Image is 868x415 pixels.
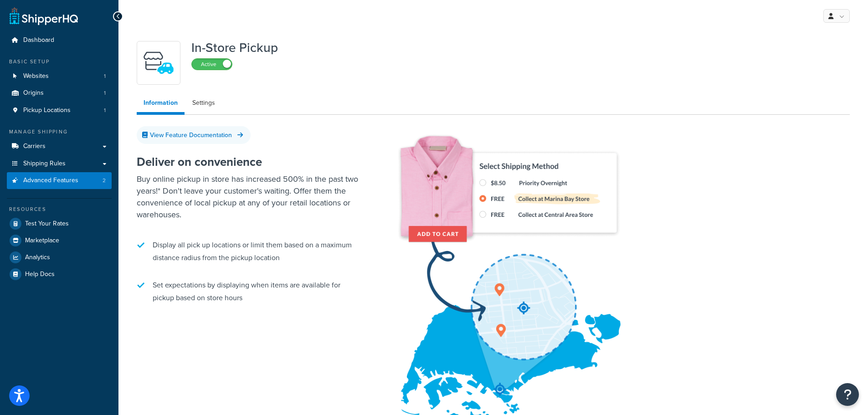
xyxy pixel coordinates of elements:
p: Buy online pickup in store has increased 500% in the past two years!* Don't leave your customer's... [137,173,365,220]
a: Settings [185,94,222,112]
li: Origins [7,85,112,102]
a: Information [137,94,185,115]
span: Websites [23,72,49,80]
span: 1 [104,107,106,114]
a: Advanced Features2 [7,172,112,189]
span: Dashboard [23,36,54,44]
a: View Feature Documentation [137,126,251,144]
a: Websites1 [7,68,112,85]
span: Analytics [25,254,50,261]
span: Carriers [23,143,46,150]
a: Dashboard [7,32,112,49]
div: Manage Shipping [7,128,112,136]
span: Help Docs [25,271,55,278]
span: Shipping Rules [23,160,66,168]
div: Resources [7,205,112,213]
li: Advanced Features [7,172,112,189]
li: Pickup Locations [7,102,112,119]
a: Origins1 [7,85,112,102]
span: 1 [104,72,106,80]
h1: In-Store Pickup [191,41,278,55]
li: Websites [7,68,112,85]
span: Pickup Locations [23,107,71,114]
a: Help Docs [7,266,112,282]
span: 1 [104,89,106,97]
span: Origins [23,89,44,97]
a: Pickup Locations1 [7,102,112,119]
h2: Deliver on convenience [137,155,365,169]
li: Display all pick up locations or limit them based on a maximum distance radius from the pickup lo... [137,234,365,269]
img: wfgcfpwTIucLEAAAAASUVORK5CYII= [143,47,175,79]
li: Set expectations by displaying when items are available for pickup based on store hours [137,274,365,309]
a: Shipping Rules [7,155,112,172]
span: Test Your Rates [25,220,69,228]
a: Analytics [7,249,112,266]
span: Advanced Features [23,177,78,184]
label: Active [192,59,232,70]
a: Carriers [7,138,112,155]
span: 2 [103,177,106,184]
span: Marketplace [25,237,59,245]
a: Test Your Rates [7,215,112,232]
button: Open Resource Center [836,383,859,406]
a: Marketplace [7,232,112,249]
div: Basic Setup [7,58,112,66]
